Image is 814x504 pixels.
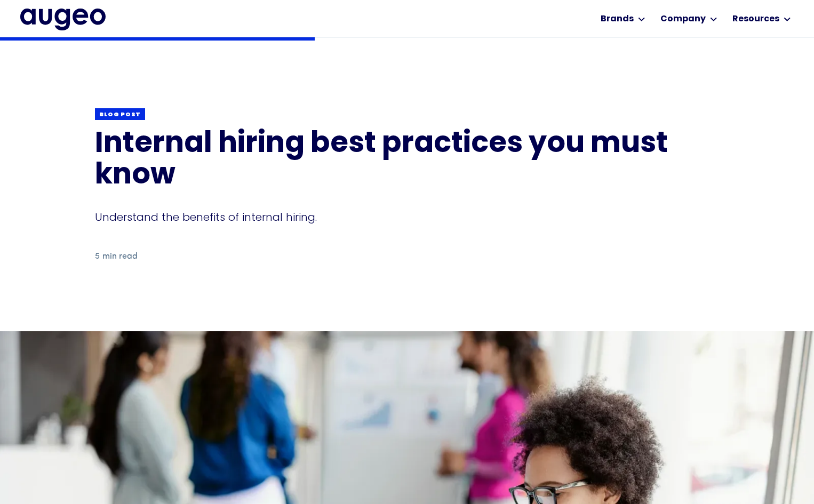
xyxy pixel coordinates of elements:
[95,210,719,225] div: Understand the benefits of internal hiring.
[102,250,138,263] div: min read
[20,9,106,30] a: home
[601,13,634,26] div: Brands
[99,111,141,119] div: Blog post
[732,13,779,26] div: Resources
[660,13,706,26] div: Company
[95,129,719,193] h1: Internal hiring best practices you must know
[95,250,100,263] div: 5
[20,9,106,30] img: Augeo's full logo in midnight blue.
